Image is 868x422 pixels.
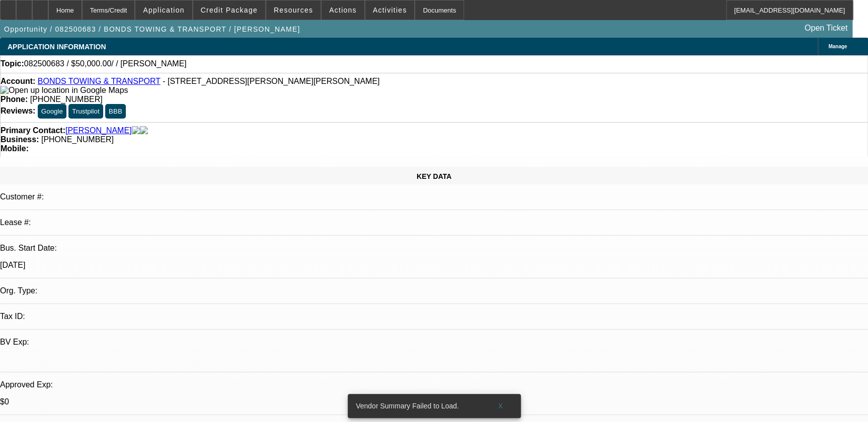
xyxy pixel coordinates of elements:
strong: Primary Contact: [1,126,65,135]
button: Application [135,1,192,20]
span: Actions [329,6,357,14]
span: Activities [373,6,407,14]
a: Open Ticket [801,20,851,37]
span: Manage [828,44,847,49]
span: KEY DATA [417,172,451,180]
span: X [498,402,503,410]
strong: Account: [1,77,35,85]
button: Activities [365,1,415,20]
button: Actions [322,1,364,20]
span: - [STREET_ADDRESS][PERSON_NAME][PERSON_NAME] [163,77,379,85]
button: Google [38,104,66,119]
img: Open up location in Google Maps [1,86,128,95]
span: Opportunity / 082500683 / BONDS TOWING & TRANSPORT / [PERSON_NAME] [4,25,300,33]
strong: Phone: [1,95,28,103]
a: [PERSON_NAME] [65,126,132,135]
span: 082500683 / $50,000.00/ / [PERSON_NAME] [24,59,187,68]
img: facebook-icon.png [132,126,140,135]
img: linkedin-icon.png [140,126,148,135]
a: View Google Maps [1,86,128,94]
button: BBB [105,104,126,119]
span: [PHONE_NUMBER] [41,135,114,144]
span: Credit Package [201,6,258,14]
span: APPLICATION INFORMATION [8,43,106,51]
button: Trustpilot [68,104,103,119]
strong: Reviews: [1,107,35,115]
button: X [485,397,517,415]
span: [PHONE_NUMBER] [30,95,103,103]
strong: Topic: [1,59,24,68]
span: Application [143,6,184,14]
span: Resources [274,6,313,14]
div: Vendor Summary Failed to Load. [348,394,485,418]
strong: Mobile: [1,144,29,153]
button: Credit Package [193,1,265,20]
button: Resources [266,1,321,20]
strong: Business: [1,135,39,144]
a: BONDS TOWING & TRANSPORT [38,77,161,85]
